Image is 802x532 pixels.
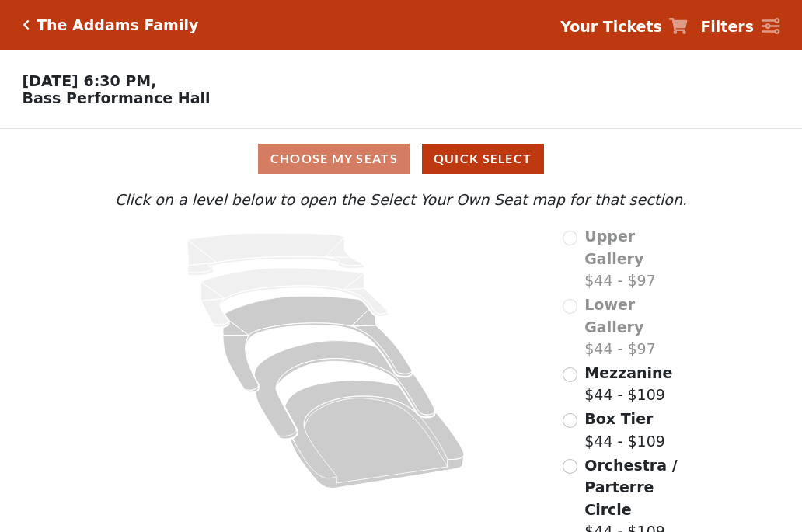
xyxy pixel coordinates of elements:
a: Filters [700,16,779,38]
p: Click on a level below to open the Select Your Own Seat map for that section. [111,189,691,211]
label: $44 - $97 [584,294,691,360]
label: $44 - $109 [584,362,672,406]
span: Upper Gallery [584,228,643,267]
h5: The Addams Family [37,16,198,34]
path: Orchestra / Parterre Circle - Seats Available: 218 [285,381,465,489]
span: Mezzanine [584,364,672,381]
span: Orchestra / Parterre Circle [584,457,677,518]
a: Click here to go back to filters [23,19,30,30]
path: Lower Gallery - Seats Available: 0 [201,268,389,327]
strong: Filters [700,18,754,35]
button: Quick Select [422,144,544,174]
strong: Your Tickets [560,18,662,35]
label: $44 - $109 [584,408,665,452]
span: Box Tier [584,410,653,427]
path: Upper Gallery - Seats Available: 0 [187,233,364,276]
label: $44 - $97 [584,225,691,292]
span: Lower Gallery [584,296,643,336]
a: Your Tickets [560,16,688,38]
